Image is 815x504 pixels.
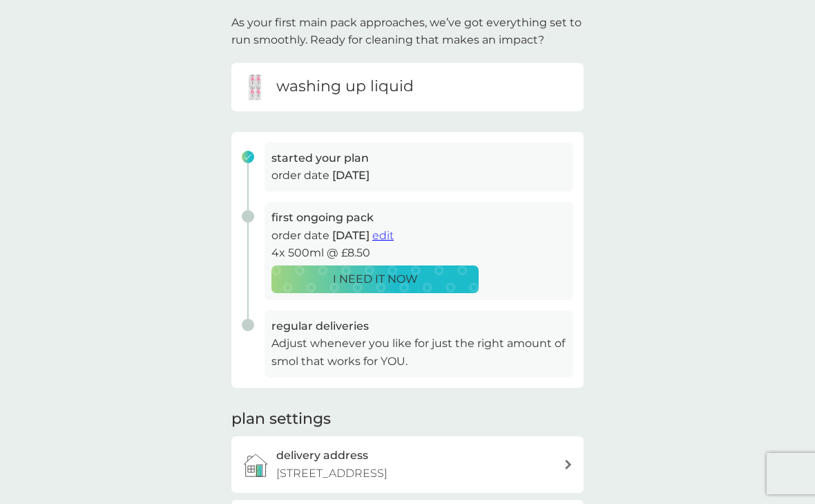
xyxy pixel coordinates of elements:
h3: regular deliveries [271,317,566,335]
h3: delivery address [276,447,368,465]
h6: washing up liquid [276,76,414,97]
p: order date [271,167,566,185]
p: I NEED IT NOW [333,270,418,288]
button: I NEED IT NOW [271,265,479,293]
span: edit [372,229,394,242]
h2: plan settings [231,409,331,430]
p: order date [271,227,566,245]
h3: started your plan [271,149,566,167]
p: 4x 500ml @ £8.50 [271,244,566,262]
img: washing up liquid [242,73,269,101]
h3: first ongoing pack [271,209,566,227]
p: As your first main pack approaches, we’ve got everything set to run smoothly. Ready for cleaning ... [231,14,584,49]
a: delivery address[STREET_ADDRESS] [231,436,584,492]
button: edit [372,227,394,245]
span: [DATE] [332,169,370,182]
p: Adjust whenever you like for just the right amount of smol that works for YOU. [271,335,566,370]
span: [DATE] [332,229,370,242]
p: [STREET_ADDRESS] [276,465,387,483]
